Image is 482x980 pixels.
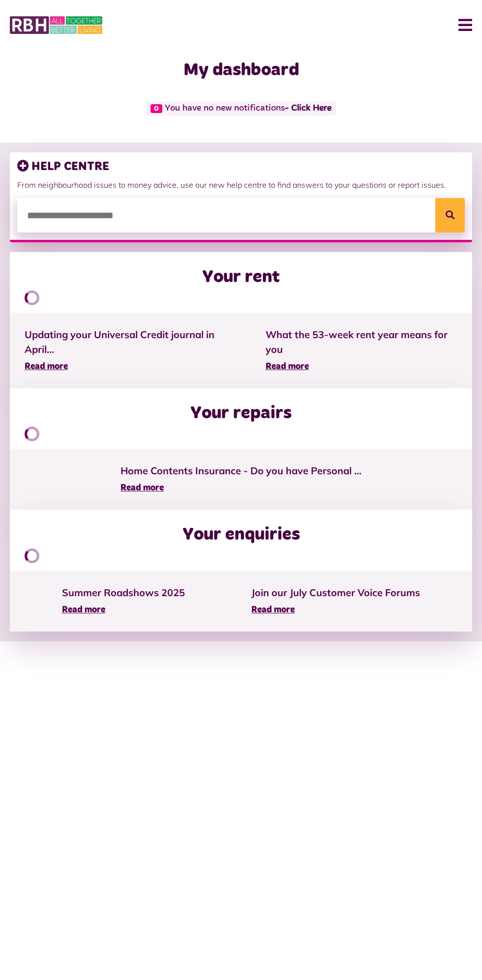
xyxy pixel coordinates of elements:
span: What the 53-week rent year means for you [266,327,457,357]
h3: HELP CENTRE [17,160,465,174]
span: Join our July Customer Voice Forums [251,585,420,600]
a: What the 53-week rent year means for you Read more [266,327,457,374]
span: Home Contents Insurance - Do you have Personal ... [120,463,361,478]
span: Read more [251,605,295,614]
a: Updating your Universal Credit journal in April... Read more [25,327,236,374]
h2: Your rent [202,267,280,288]
p: From neighbourhood issues to money advice, use our new help centre to find answers to your questi... [17,179,465,191]
span: Read more [266,362,309,371]
span: Read more [25,362,68,371]
span: 0 [151,104,162,113]
a: Summer Roadshows 2025 Read more [62,585,185,617]
span: Read more [120,484,164,492]
h2: Your enquiries [182,524,300,546]
span: Read more [62,605,105,614]
h1: My dashboard [10,60,472,81]
span: You have no new notifications [146,101,335,115]
span: Summer Roadshows 2025 [62,585,185,600]
a: Home Contents Insurance - Do you have Personal ... Read more [120,463,361,495]
img: MyRBH [10,15,102,35]
a: - Click Here [285,104,331,113]
h2: Your repairs [190,403,292,424]
a: Join our July Customer Voice Forums Read more [251,585,420,617]
span: Updating your Universal Credit journal in April... [25,327,236,357]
